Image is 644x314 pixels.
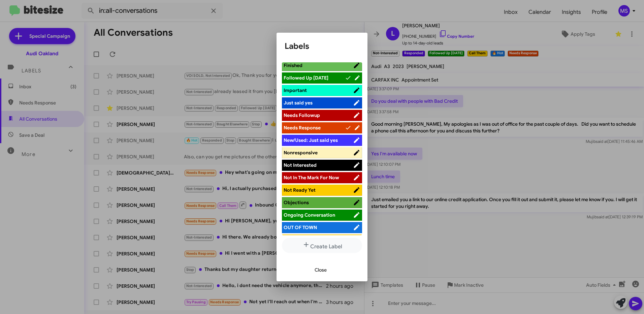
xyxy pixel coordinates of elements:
[309,264,332,276] button: Close
[284,175,339,181] span: Not In The Mark For Now
[284,75,328,81] span: Followed Up [DATE]
[284,199,309,206] span: Objections
[284,224,317,230] span: OUT OF TOWN
[284,212,335,218] span: Ongoing Conversation
[315,264,327,276] span: Close
[284,137,338,143] span: New/Used: Just said yes
[282,238,362,253] button: Create Label
[284,125,321,131] span: Needs Response
[285,41,359,52] h1: Labels
[284,62,302,68] span: Finished
[284,162,317,168] span: Not Interested
[284,87,307,93] span: Important
[284,150,318,156] span: Nonresponsive
[284,112,320,118] span: Needs Followup
[284,187,316,193] span: Not Ready Yet
[284,100,313,106] span: Just said yes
